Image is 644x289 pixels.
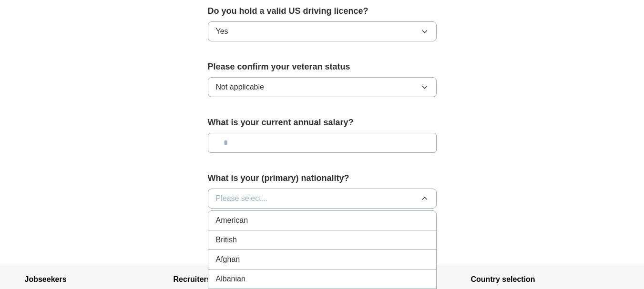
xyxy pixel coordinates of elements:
label: What is your current annual salary? [208,116,437,129]
label: Please confirm your veteran status [208,60,437,73]
button: Not applicable [208,77,437,97]
span: Yes [216,26,228,37]
button: Please select... [208,189,437,209]
span: Albanian [216,273,245,285]
button: Yes [208,21,437,41]
span: Not applicable [216,81,264,93]
span: American [216,215,248,226]
label: Do you hold a valid US driving licence? [208,5,437,18]
span: Please select... [216,193,268,204]
label: What is your (primary) nationality? [208,172,437,185]
span: British [216,234,237,246]
span: Afghan [216,254,240,265]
